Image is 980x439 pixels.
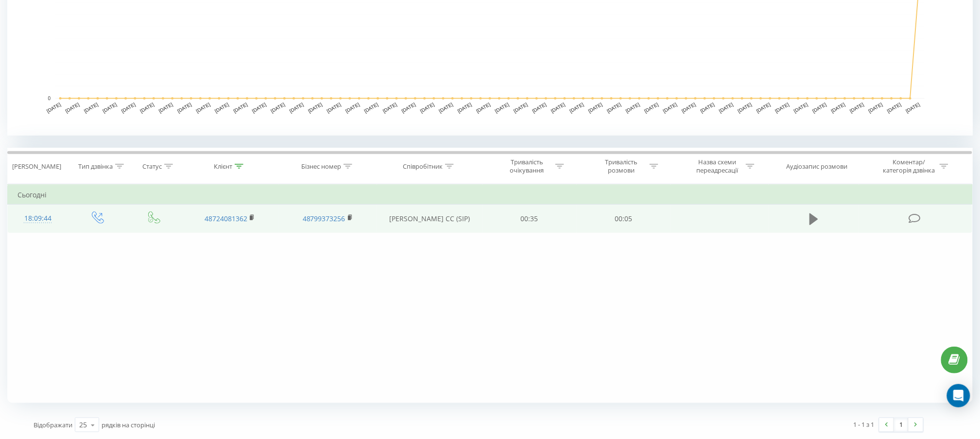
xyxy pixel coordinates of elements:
[289,102,305,114] text: [DATE]
[830,102,846,114] text: [DATE]
[158,102,174,114] text: [DATE]
[195,102,211,114] text: [DATE]
[139,102,155,114] text: [DATE]
[46,102,62,114] text: [DATE]
[513,102,529,114] text: [DATE]
[587,102,603,114] text: [DATE]
[756,102,772,114] text: [DATE]
[176,102,192,114] text: [DATE]
[303,214,345,223] a: 48799373256
[83,102,99,114] text: [DATE]
[532,102,548,114] text: [DATE]
[214,162,232,171] div: Клієнт
[494,102,510,114] text: [DATE]
[48,96,51,101] text: 0
[691,158,743,175] div: Назва схеми переадресації
[787,162,848,171] div: Аудіозапис розмови
[812,102,828,114] text: [DATE]
[886,102,902,114] text: [DATE]
[270,102,286,114] text: [DATE]
[457,102,473,114] text: [DATE]
[79,420,87,430] div: 25
[142,162,162,171] div: Статус
[301,162,341,171] div: Бізнес номер
[662,102,678,114] text: [DATE]
[17,209,58,228] div: 18:09:44
[737,102,753,114] text: [DATE]
[344,102,361,114] text: [DATE]
[363,102,379,114] text: [DATE]
[403,162,443,171] div: Співробітник
[774,102,791,114] text: [DATE]
[102,102,118,114] text: [DATE]
[718,102,734,114] text: [DATE]
[102,421,155,429] span: рядків на сторінці
[606,102,622,114] text: [DATE]
[382,102,398,114] text: [DATE]
[947,384,970,407] div: Open Intercom Messenger
[34,421,72,429] span: Відображати
[681,102,697,114] text: [DATE]
[8,185,973,205] td: Сьогодні
[438,102,454,114] text: [DATE]
[377,205,482,233] td: [PERSON_NAME] CC (SIP)
[401,102,417,114] text: [DATE]
[307,102,323,114] text: [DATE]
[65,102,81,114] text: [DATE]
[905,102,921,114] text: [DATE]
[550,102,566,114] text: [DATE]
[700,102,716,114] text: [DATE]
[251,102,267,114] text: [DATE]
[214,102,230,114] text: [DATE]
[12,162,61,171] div: [PERSON_NAME]
[793,102,809,114] text: [DATE]
[644,102,660,114] text: [DATE]
[868,102,884,114] text: [DATE]
[569,102,585,114] text: [DATE]
[78,162,113,171] div: Тип дзвінка
[625,102,641,114] text: [DATE]
[595,158,647,175] div: Тривалість розмови
[894,418,909,432] a: 1
[577,205,671,233] td: 00:05
[205,214,247,223] a: 48724081362
[501,158,553,175] div: Тривалість очікування
[475,102,491,114] text: [DATE]
[120,102,137,114] text: [DATE]
[849,102,865,114] text: [DATE]
[854,420,875,429] div: 1 - 1 з 1
[482,205,577,233] td: 00:35
[233,102,249,114] text: [DATE]
[419,102,435,114] text: [DATE]
[880,158,937,175] div: Коментар/категорія дзвінка
[326,102,342,114] text: [DATE]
